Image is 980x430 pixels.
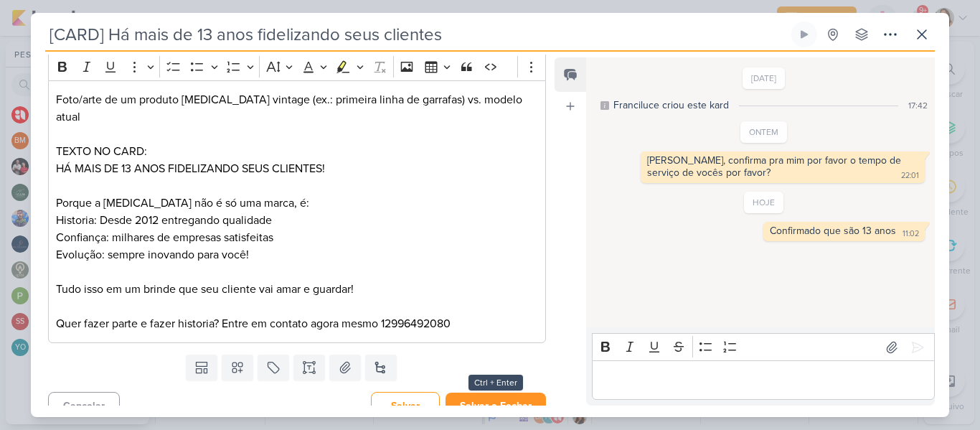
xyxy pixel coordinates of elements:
[56,315,538,332] p: Quer fazer parte e fazer historia? Entre em contato agora mesmo 12996492080
[901,170,919,182] div: 22:01
[647,154,904,179] div: [PERSON_NAME], confirma pra mim por favor o tempo de serviço de vocês por favor?
[613,98,729,113] div: Franciluce criou este kard
[56,281,538,298] p: Tudo isso em um brinde que seu cliente vai amar e guardar!
[798,29,810,40] div: Ligar relógio
[48,392,120,420] button: Cancelar
[56,91,538,126] p: Foto/arte de um produto [MEDICAL_DATA] vintage (ex.: primeira linha de garrafas) vs. modelo atual
[56,246,538,263] p: Evolução: sempre inovando para você!
[56,229,538,246] p: Confiança: milhares de empresas satisfeitas
[468,375,523,391] div: Ctrl + Enter
[903,228,919,240] div: 11:02
[48,80,546,344] div: Editor editing area: main
[56,212,538,229] p: Historia: Desde 2012 entregando qualidade
[592,333,935,361] div: Editor toolbar
[48,52,546,80] div: Editor toolbar
[446,393,546,419] button: Salvar e Fechar
[45,22,788,47] input: Kard Sem Título
[592,360,935,400] div: Editor editing area: main
[770,225,896,237] div: Confirmado que são 13 anos
[908,99,928,112] div: 17:42
[56,160,538,177] p: HÁ MAIS DE 13 ANOS FIDELIZANDO SEUS CLIENTES!
[371,392,440,420] button: Salvar
[56,195,538,212] p: Porque a [MEDICAL_DATA] não é só uma marca, é:
[56,143,538,160] p: TEXTO NO CARD:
